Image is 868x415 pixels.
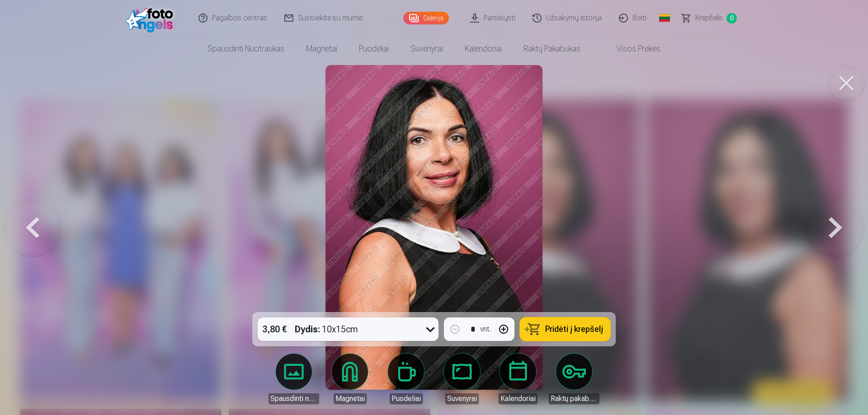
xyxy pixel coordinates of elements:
div: vnt. [480,324,491,335]
a: Spausdinti nuotraukas [269,354,319,404]
div: Spausdinti nuotraukas [269,393,319,404]
img: /fa2 [126,4,178,33]
div: 10x15cm [295,317,358,341]
a: Raktų pakabukas [513,36,591,61]
div: Raktų pakabukas [549,393,599,404]
div: Puodeliai [390,393,423,404]
a: Magnetai [325,354,375,404]
strong: Dydis : [295,323,320,336]
a: Magnetai [295,36,348,61]
a: Visos prekės [591,36,671,61]
a: Puodeliai [348,36,400,61]
a: Suvenyrai [400,36,454,61]
span: 0 [726,13,737,23]
div: Suvenyrai [445,393,479,404]
button: Pridėti į krepšelį [520,317,610,341]
a: Galerija [403,12,449,24]
a: Suvenyrai [437,354,487,404]
a: Puodeliai [381,354,431,404]
span: Pridėti į krepšelį [545,325,603,333]
a: Raktų pakabukas [549,354,599,404]
div: 3,80 € [258,317,291,341]
a: Spausdinti nuotraukas [197,36,295,61]
a: Kalendoriai [493,354,543,404]
a: Kalendoriai [454,36,513,61]
span: Krepšelis [695,13,723,23]
div: Kalendoriai [499,393,538,404]
div: Magnetai [334,393,367,404]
